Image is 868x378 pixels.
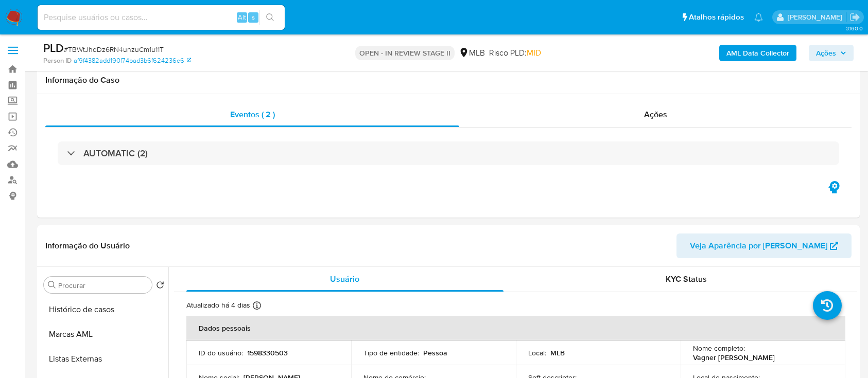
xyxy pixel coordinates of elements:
div: AUTOMATIC (2) [58,141,839,165]
span: Ações [644,109,667,120]
span: Atalhos rápidos [689,12,744,23]
p: Vagner [PERSON_NAME] [693,353,775,362]
b: PLD [43,40,64,56]
button: Ações [809,45,854,61]
button: Marcas AML [40,322,168,347]
span: s [252,12,255,22]
button: Histórico de casos [40,297,168,322]
p: alessandra.barbosa@mercadopago.com [788,12,846,22]
h1: Informação do Caso [45,75,852,85]
span: Usuário [330,273,359,285]
h1: Informação do Usuário [45,241,130,251]
span: Ações [816,45,836,61]
b: Person ID [43,56,72,65]
p: Nome completo : [693,344,745,353]
button: Listas Externas [40,347,168,371]
p: Atualizado há 4 dias [186,300,250,310]
b: AML Data Collector [726,45,789,61]
p: Pessoa [423,348,447,357]
a: Notificações [754,13,763,22]
a: Sair [849,12,860,23]
button: Retornar ao pedido padrão [156,281,164,292]
th: Dados pessoais [186,316,845,340]
p: ID do usuário : [199,348,243,357]
div: MLB [459,47,485,59]
input: Pesquise usuários ou casos... [38,11,285,24]
span: Risco PLD: [489,47,541,59]
span: KYC Status [666,273,707,285]
p: Tipo de entidade : [363,348,419,357]
button: Procurar [48,281,56,289]
p: OPEN - IN REVIEW STAGE II [355,46,455,60]
span: # TBWtJhdDz6RN4unzuCm1u11T [64,44,164,55]
p: MLB [550,348,565,357]
button: AML Data Collector [719,45,796,61]
span: Alt [238,12,246,22]
a: af9f4382add190f74bad3b6f624236e6 [74,56,191,65]
button: Veja Aparência por [PERSON_NAME] [676,233,852,258]
button: search-icon [259,10,281,25]
span: Eventos ( 2 ) [230,109,275,120]
input: Procurar [58,281,148,290]
span: Veja Aparência por [PERSON_NAME] [690,233,827,258]
p: Local : [528,348,546,357]
span: MID [527,47,541,59]
p: 1598330503 [247,348,288,357]
h3: AUTOMATIC (2) [83,148,148,159]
